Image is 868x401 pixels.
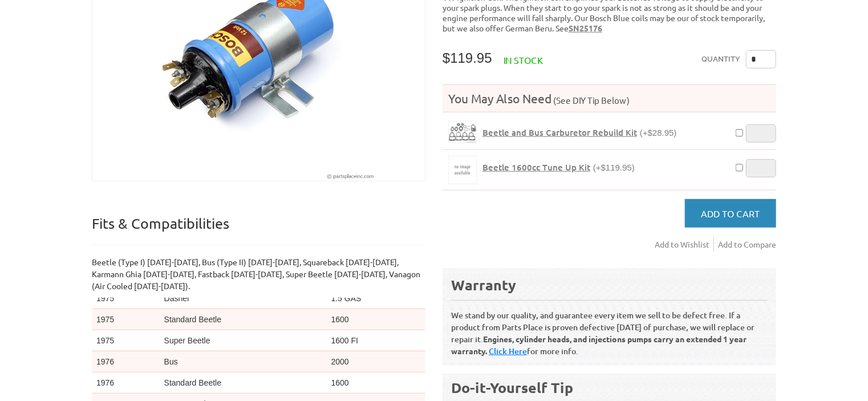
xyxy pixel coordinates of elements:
[551,95,630,106] span: (See DIY Tip Below)
[685,199,776,228] button: Add to Cart
[92,256,425,292] p: Beetle (Type I) [DATE]-[DATE], Bus (Type II) [DATE]-[DATE], Squareback [DATE]-[DATE], Karmann Ghi...
[160,309,327,330] td: Standard Beetle
[92,351,160,372] td: 1976
[451,276,768,294] div: Warranty
[451,300,768,357] p: We stand by our quality, and guarantee every item we sell to be defect free. If a product from Pa...
[482,161,590,173] span: Beetle 1600cc Tune Up Kit
[92,330,160,351] td: 1975
[92,309,160,330] td: 1975
[482,162,635,173] a: Beetle 1600cc Tune Up Kit(+$119.95)
[448,121,477,143] a: Beetle and Bus Carburetor Rebuild Kit
[504,54,543,66] span: In stock
[448,156,477,184] a: Beetle 1600cc Tune Up Kit
[489,346,527,357] a: Click Here
[160,330,327,351] td: Super Beetle
[160,372,327,393] td: Standard Beetle
[451,334,747,356] b: Engines, cylinder heads, and injections pumps carry an extended 1 year warranty.
[451,378,573,396] b: Do-it-Yourself Tip
[569,23,602,33] a: SN25176
[449,121,476,143] img: Beetle and Bus Carburetor Rebuild Kit
[92,372,160,393] td: 1976
[593,163,635,172] span: (+$119.95)
[327,287,425,309] td: 1.5 GAS
[640,128,677,137] span: (+$28.95)
[327,309,425,330] td: 1600
[655,237,714,252] a: Add to Wishlist
[443,91,776,106] h4: You May Also Need
[482,127,677,138] a: Beetle and Bus Carburetor Rebuild Kit(+$28.95)
[449,156,476,184] img: Beetle 1600cc Tune Up Kit
[92,287,160,309] td: 1975
[701,50,740,68] label: Quantity
[160,351,327,372] td: Bus
[92,214,425,245] p: Fits & Compatibilities
[327,351,425,372] td: 2000
[327,372,425,393] td: 1600
[701,208,760,219] span: Add to Cart
[482,127,637,138] span: Beetle and Bus Carburetor Rebuild Kit
[718,237,776,252] a: Add to Compare
[327,330,425,351] td: 1600 FI
[160,287,327,309] td: Dasher
[443,50,492,66] span: $119.95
